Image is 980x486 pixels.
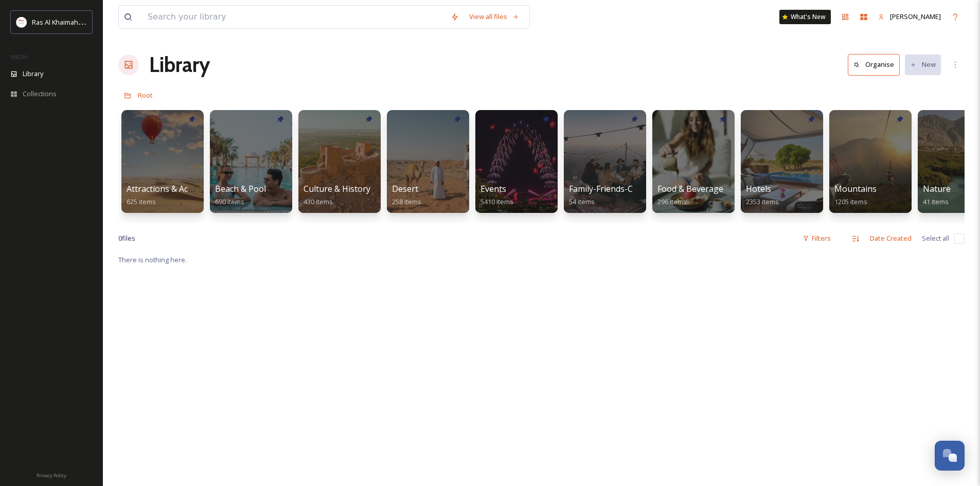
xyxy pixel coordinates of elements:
[890,12,941,21] span: [PERSON_NAME]
[118,255,187,264] span: There is nothing here.
[834,183,877,194] span: Mountains
[834,184,877,206] a: Mountains1205 items
[392,184,421,206] a: Desert258 items
[142,6,446,28] input: Search your library
[392,197,421,206] span: 258 items
[797,228,836,248] div: Filters
[392,183,418,194] span: Desert
[923,183,951,194] span: Nature
[848,54,900,75] button: Organise
[37,472,66,479] span: Privacy Policy
[138,89,153,101] a: Root
[127,197,156,206] span: 625 items
[569,183,675,194] span: Family-Friends-Couple-Solo
[138,91,153,100] span: Root
[215,183,266,194] span: Beach & Pool
[657,197,687,206] span: 296 items
[746,197,779,206] span: 2353 items
[10,53,28,61] span: MEDIA
[127,184,213,206] a: Attractions & Activities625 items
[23,89,57,99] span: Collections
[873,7,946,27] a: [PERSON_NAME]
[480,184,513,206] a: Events5410 items
[923,184,951,206] a: Nature41 items
[779,10,831,24] a: What's New
[37,469,66,481] a: Privacy Policy
[480,183,506,194] span: Events
[127,183,213,194] span: Attractions & Activities
[304,197,333,206] span: 430 items
[657,183,723,194] span: Food & Beverage
[215,184,266,206] a: Beach & Pool690 items
[304,183,370,194] span: Culture & History
[834,197,867,206] span: 1205 items
[922,233,949,243] span: Select all
[905,55,941,75] button: New
[32,17,177,27] span: Ras Al Khaimah Tourism Development Authority
[149,49,210,80] a: Library
[118,233,135,243] span: 0 file s
[657,184,723,206] a: Food & Beverage296 items
[304,184,370,206] a: Culture & History430 items
[865,228,917,248] div: Date Created
[215,197,244,206] span: 690 items
[464,7,524,27] a: View all files
[480,197,513,206] span: 5410 items
[23,69,43,79] span: Library
[746,184,779,206] a: Hotels2353 items
[923,197,949,206] span: 41 items
[569,184,675,206] a: Family-Friends-Couple-Solo54 items
[746,183,771,194] span: Hotels
[935,441,965,471] button: Open Chat
[569,197,595,206] span: 54 items
[16,17,27,27] img: Logo_RAKTDA_RGB-01.png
